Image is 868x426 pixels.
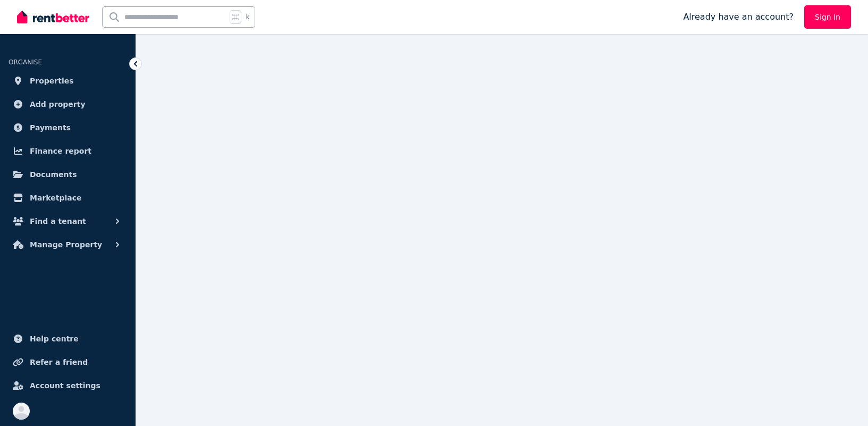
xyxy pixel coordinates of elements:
[30,332,79,345] span: Help centre
[17,9,89,25] img: RentBetter
[9,140,127,162] a: Finance report
[9,211,127,232] button: Find a tenant
[30,168,77,181] span: Documents
[246,13,249,21] span: k
[9,375,127,396] a: Account settings
[30,238,102,251] span: Manage Property
[30,145,91,157] span: Finance report
[9,117,127,138] a: Payments
[9,94,127,115] a: Add property
[30,215,86,228] span: Find a tenant
[9,164,127,185] a: Documents
[9,234,127,255] button: Manage Property
[30,379,100,392] span: Account settings
[30,356,88,369] span: Refer a friend
[9,352,127,373] a: Refer a friend
[9,70,127,91] a: Properties
[9,328,127,349] a: Help centre
[30,121,71,134] span: Payments
[804,5,851,29] a: Sign In
[30,74,74,87] span: Properties
[30,98,86,111] span: Add property
[9,187,127,208] a: Marketplace
[30,191,81,204] span: Marketplace
[683,11,794,23] span: Already have an account?
[9,59,42,66] span: ORGANISE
